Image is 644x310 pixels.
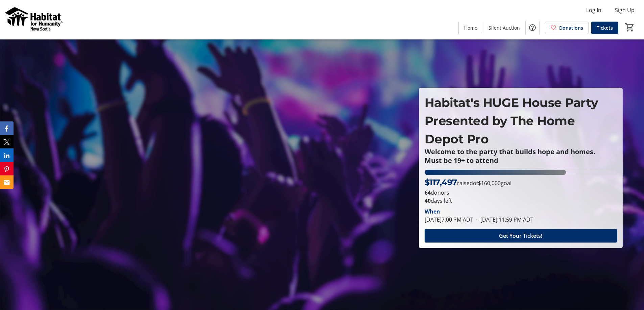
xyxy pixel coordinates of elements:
p: Must be 19+ to attend [425,157,617,164]
button: Help [526,21,539,34]
p: days left [425,197,617,205]
span: $117,497 [425,177,457,187]
button: Log In [581,5,607,16]
button: Get Your Tickets! [425,229,617,243]
a: Home [459,22,483,34]
button: Sign Up [610,5,640,16]
a: Tickets [591,22,618,34]
p: raised of goal [425,176,511,189]
strong: Welcome to the party that builds hope and homes. [425,147,595,156]
img: Habitat for Humanity Nova Scotia's Logo [4,3,64,36]
span: - [473,216,480,223]
span: Habitat's HUGE House Party Presented by The Home Depot Pro [425,95,598,146]
span: [DATE] 7:00 PM ADT [425,216,473,223]
span: Sign Up [615,6,635,14]
span: Donations [559,24,583,31]
span: Tickets [597,24,613,31]
button: Cart [624,21,636,33]
span: Silent Auction [488,24,520,31]
div: When [425,207,440,216]
span: [DATE] 11:59 PM ADT [473,216,533,223]
span: $160,000 [478,179,501,187]
span: Home [464,24,477,31]
iframe: Habitat’s HUGE House Party Promo [25,66,380,265]
a: Silent Auction [483,22,525,34]
span: Log In [586,6,601,14]
b: 64 [425,189,431,196]
span: 40 [425,197,431,204]
div: 73.43593125000001% of fundraising goal reached [425,170,617,175]
p: donors [425,189,617,197]
a: Donations [545,22,589,34]
span: Get Your Tickets! [499,232,542,240]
